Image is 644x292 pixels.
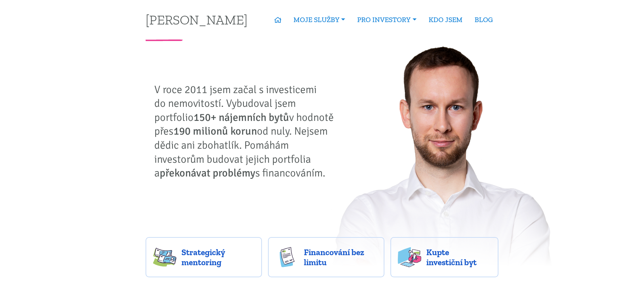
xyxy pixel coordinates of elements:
img: flats [398,247,421,267]
img: strategy [153,247,176,267]
a: BLOG [469,12,499,27]
p: V roce 2011 jsem začal s investicemi do nemovitostí. Vybudoval jsem portfolio v hodnotě přes od n... [154,83,339,180]
a: Financování bez limitu [268,237,384,277]
span: Kupte investiční byt [426,247,491,267]
a: MOJE SLUŽBY [287,12,351,27]
span: Financování bez limitu [304,247,377,267]
a: PRO INVESTORY [351,12,422,27]
a: KDO JSEM [423,12,469,27]
a: Kupte investiční byt [390,237,499,277]
strong: 150+ nájemních bytů [194,111,289,124]
img: finance [275,247,299,267]
a: [PERSON_NAME] [146,13,248,26]
span: Strategický mentoring [181,247,255,267]
a: Strategický mentoring [146,237,262,277]
strong: 190 milionů korun [173,125,257,138]
strong: překonávat problémy [160,166,255,179]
